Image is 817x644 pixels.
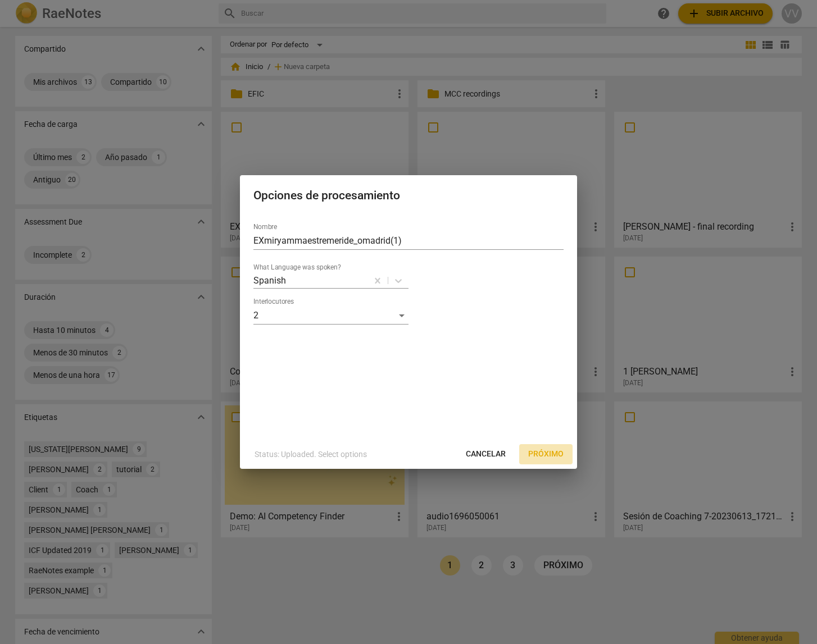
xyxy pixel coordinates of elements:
[255,449,367,460] p: Status: Uploaded. Select options
[253,264,341,271] label: What Language was spoken?
[253,307,408,325] div: 2
[457,444,515,464] button: Cancelar
[466,449,506,460] span: Cancelar
[253,298,294,305] label: Interlocutores
[528,449,564,460] span: Próximo
[253,189,564,203] h2: Opciones de procesamiento
[253,274,286,287] p: Spanish
[253,223,277,230] label: Nombre
[519,444,573,464] button: Próximo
